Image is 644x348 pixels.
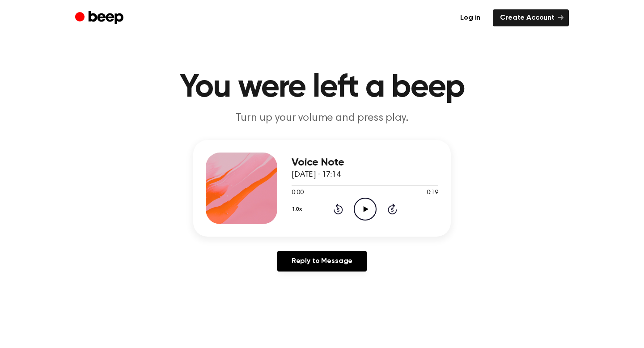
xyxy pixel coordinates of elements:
[292,157,438,169] h3: Voice Note
[277,251,367,272] a: Reply to Message
[292,202,305,217] button: 1.0x
[93,72,551,104] h1: You were left a beep
[453,9,487,26] a: Log in
[75,9,126,27] a: Beep
[292,188,303,198] span: 0:00
[150,111,494,126] p: Turn up your volume and press play.
[292,171,341,179] span: [DATE] · 17:14
[493,9,569,26] a: Create Account
[427,188,438,198] span: 0:19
